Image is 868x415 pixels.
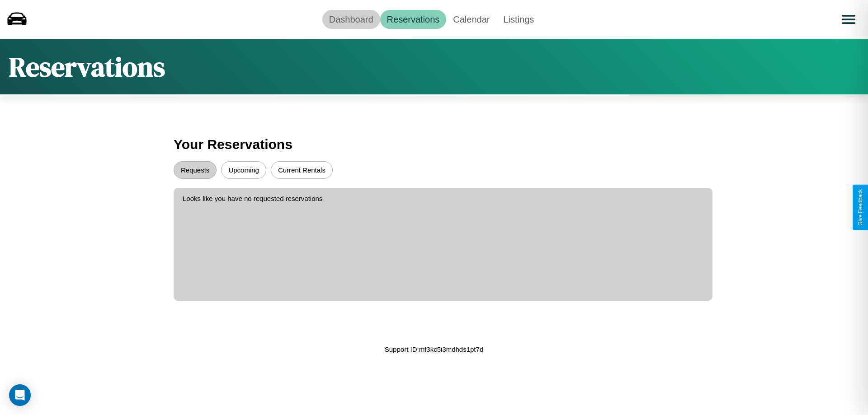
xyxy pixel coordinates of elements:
[857,189,863,226] div: Give Feedback
[174,132,694,157] h3: Your Reservations
[496,10,541,29] a: Listings
[9,384,31,406] div: Open Intercom Messenger
[174,161,217,179] button: Requests
[9,48,165,85] h1: Reservations
[385,343,483,355] p: Support ID: mf3kc5i3mdhds1pt7d
[271,161,333,179] button: Current Rentals
[183,192,703,205] p: Looks like you have no requested reservations
[446,10,496,29] a: Calendar
[380,10,447,29] a: Reservations
[221,161,266,179] button: Upcoming
[322,10,380,29] a: Dashboard
[836,7,861,32] button: Open menu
